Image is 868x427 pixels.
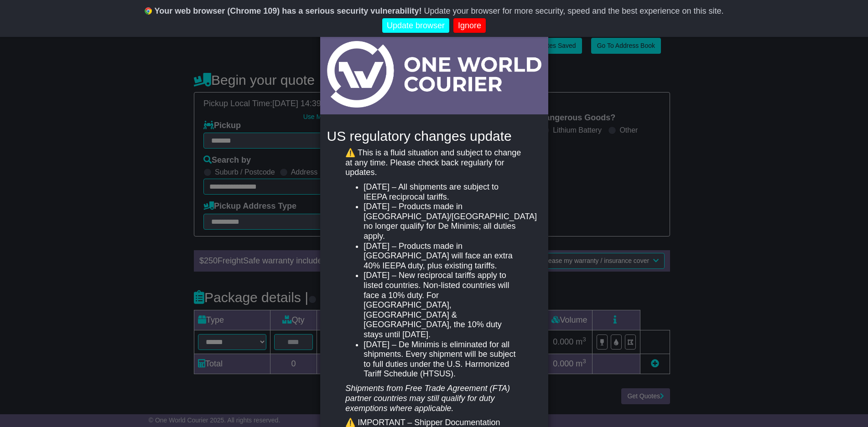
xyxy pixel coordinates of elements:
span: Update your browser for more security, speed and the best experience on this site. [424,6,723,15]
h4: US regulatory changes update [327,129,541,144]
em: Shipments from Free Trade Agreement (FTA) partner countries may still qualify for duty exemptions... [345,384,510,412]
img: Light [327,41,541,108]
li: [DATE] – Products made in [GEOGRAPHIC_DATA]/[GEOGRAPHIC_DATA] no longer qualify for De Minimis; a... [364,202,522,241]
li: [DATE] – All shipments are subject to IEEPA reciprocal tariffs. [364,182,522,202]
li: [DATE] – Products made in [GEOGRAPHIC_DATA] will face an extra 40% IEEPA duty, plus existing tari... [364,242,522,271]
p: ⚠️ This is a fluid situation and subject to change at any time. Please check back regularly for u... [345,148,522,178]
li: [DATE] – New reciprocal tariffs apply to listed countries. Non-listed countries will face a 10% d... [364,271,522,340]
a: Update browser [382,18,449,33]
a: Ignore [453,18,486,33]
b: Your web browser (Chrome 109) has a serious security vulnerability! [155,6,422,15]
li: [DATE] – De Minimis is eliminated for all shipments. Every shipment will be subject to full dutie... [364,340,522,379]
